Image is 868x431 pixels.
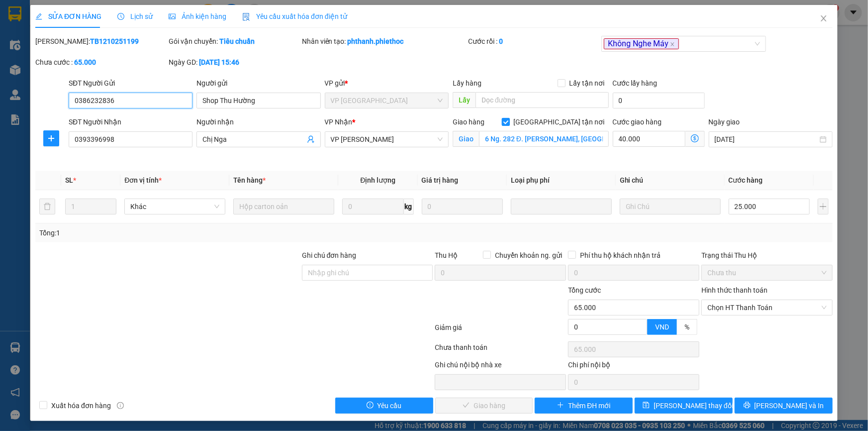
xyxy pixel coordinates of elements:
[744,402,751,410] span: printer
[620,199,721,215] input: Ghi Chú
[93,37,416,49] li: Hotline: 1900 3383, ĐT/Zalo : 0862837383
[331,93,443,108] span: VP Thái Bình
[169,13,176,20] span: picture
[360,176,395,184] span: Định lượng
[348,37,404,45] b: phthanh.phiethoc
[199,58,239,66] b: [DATE] 15:46
[635,398,733,414] button: save[PERSON_NAME] thay đổi
[35,13,42,20] span: edit
[820,14,828,22] span: close
[701,250,833,261] div: Trạng thái Thu Hộ
[307,135,315,143] span: user-add
[422,176,459,184] span: Giá trị hàng
[535,398,633,414] button: plusThêm ĐH mới
[507,171,616,190] th: Loại phụ phí
[709,118,740,126] label: Ngày giao
[491,250,566,261] span: Chuyển khoản ng. gửi
[124,176,162,184] span: Đơn vị tính
[684,323,689,331] span: %
[302,265,433,281] input: Ghi chú đơn hàng
[810,5,838,33] button: Close
[39,199,55,215] button: delete
[169,36,300,47] div: Gói vận chuyển:
[755,400,824,411] span: [PERSON_NAME] và In
[35,12,101,20] span: SỬA ĐƠN HÀNG
[93,24,416,37] li: 237 [PERSON_NAME] , [GEOGRAPHIC_DATA]
[715,134,818,145] input: Ngày giao
[302,36,467,47] div: Nhân viên tạo:
[568,359,699,374] div: Chi phí nội bộ
[90,37,139,45] b: TB1210251199
[707,300,827,315] span: Chọn HT Thanh Toán
[435,251,458,259] span: Thu Hộ
[453,92,476,108] span: Lấy
[510,116,609,127] span: [GEOGRAPHIC_DATA] tận nơi
[39,227,335,238] div: Tổng: 1
[818,199,829,215] button: plus
[404,199,414,215] span: kg
[219,37,255,45] b: Tiêu chuẩn
[422,199,503,215] input: 0
[434,322,568,339] div: Giảm giá
[453,118,484,126] span: Giao hàng
[654,400,733,411] span: [PERSON_NAME] thay đổi
[69,78,193,89] div: SĐT Người Gửi
[325,118,353,126] span: VP Nhận
[196,116,320,127] div: Người nhận
[117,402,124,409] span: info-circle
[479,131,609,147] input: Giao tận nơi
[12,72,174,89] b: GỬI : VP [PERSON_NAME]
[613,93,705,108] input: Cước lấy hàng
[331,132,443,147] span: VP Phạm Văn Đồng
[378,400,402,411] span: Yêu cầu
[44,134,59,142] span: plus
[435,398,533,414] button: checkGiao hàng
[613,118,662,126] label: Cước giao hàng
[130,199,219,214] span: Khác
[325,78,449,89] div: VP gửi
[729,176,763,184] span: Cước hàng
[233,176,266,184] span: Tên hàng
[302,251,357,259] label: Ghi chú đơn hàng
[576,250,665,261] span: Phí thu hộ khách nhận trả
[233,199,334,215] input: VD: Bàn, Ghế
[476,92,609,108] input: Dọc đường
[613,131,685,147] input: Cước giao hàng
[557,402,564,410] span: plus
[468,36,599,47] div: Cước rồi :
[568,286,601,294] span: Tổng cước
[691,134,699,142] span: dollar-circle
[616,171,725,190] th: Ghi chú
[568,400,610,411] span: Thêm ĐH mới
[65,176,73,184] span: SL
[196,78,320,89] div: Người gửi
[453,131,479,147] span: Giao
[643,402,650,410] span: save
[566,78,609,89] span: Lấy tận nơi
[670,42,675,47] span: close
[335,398,433,414] button: exclamation-circleYêu cầu
[12,12,62,62] img: logo.jpg
[169,12,226,20] span: Ảnh kiện hàng
[435,359,566,374] div: Ghi chú nội bộ nhà xe
[242,13,250,21] img: icon
[169,57,300,68] div: Ngày GD:
[117,12,153,20] span: Lịch sử
[604,38,679,50] span: Không Nghe Máy
[735,398,833,414] button: printer[PERSON_NAME] và In
[43,130,59,146] button: plus
[69,116,193,127] div: SĐT Người Nhận
[434,342,568,359] div: Chưa thanh toán
[117,13,124,20] span: clock-circle
[47,400,115,411] span: Xuất hóa đơn hàng
[35,57,167,68] div: Chưa cước :
[35,36,167,47] div: [PERSON_NAME]:
[367,402,374,410] span: exclamation-circle
[707,265,827,280] span: Chưa thu
[242,12,347,20] span: Yêu cầu xuất hóa đơn điện tử
[701,286,768,294] label: Hình thức thanh toán
[74,58,96,66] b: 65.000
[613,79,658,87] label: Cước lấy hàng
[655,323,669,331] span: VND
[453,79,482,87] span: Lấy hàng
